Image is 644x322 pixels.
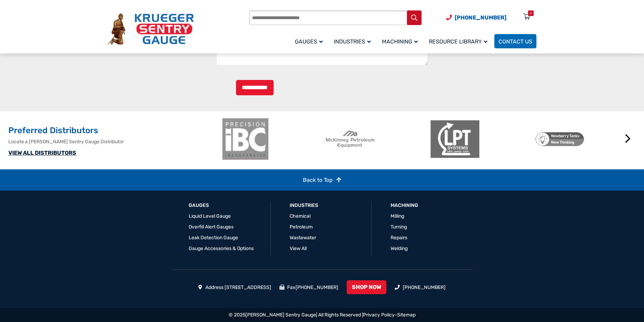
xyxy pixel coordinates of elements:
[391,202,418,209] a: Machining
[8,150,76,156] a: VIEW ALL DISTRIBUTORS
[290,202,318,209] a: Industries
[535,118,584,160] img: Newberry Tanks
[189,235,238,241] a: Leak Detection Gauge
[403,284,446,290] a: [PHONE_NUMBER]
[391,245,408,251] a: Welding
[455,14,506,21] span: [PHONE_NUMBER]
[494,34,536,48] a: Contact Us
[378,33,425,49] a: Machining
[334,38,371,45] span: Industries
[621,132,635,146] button: Next
[290,224,313,230] a: Petroleum
[290,245,307,251] a: View All
[245,312,316,318] a: [PERSON_NAME] Sentry Gauge
[391,213,404,219] a: Milling
[347,280,386,294] a: SHOP NOW
[382,38,418,45] span: Machining
[295,38,323,45] span: Gauges
[391,235,407,241] a: Repairs
[290,235,316,241] a: Wastewater
[280,284,339,291] li: Fax
[326,118,375,160] img: McKinney Petroleum Equipment
[498,38,532,45] span: Contact Us
[425,33,494,49] a: Resource Library
[446,13,506,22] a: Phone Number (920) 434-8860
[290,213,311,219] a: Chemical
[429,38,487,45] span: Resource Library
[530,10,532,16] div: 0
[198,284,271,291] li: Address [STREET_ADDRESS]
[8,125,218,136] h2: Preferred Distributors
[391,224,407,230] a: Turning
[397,312,416,318] a: Sitemap
[189,202,209,209] a: GAUGES
[431,118,479,160] img: LPT
[189,224,234,230] a: Overfill Alert Gauges
[189,245,254,251] a: Gauge Accessories & Options
[423,164,430,171] button: 2 of 2
[363,312,395,318] a: Privacy Policy
[291,33,330,49] a: Gauges
[189,213,231,219] a: Liquid Level Gauge
[330,33,378,49] a: Industries
[433,164,440,171] button: 3 of 2
[8,138,218,145] p: Locate a [PERSON_NAME] Sentry Gauge Distributor
[221,118,270,160] img: ibc-logo
[108,13,194,45] img: Krueger Sentry Gauge
[413,164,419,171] button: 1 of 2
